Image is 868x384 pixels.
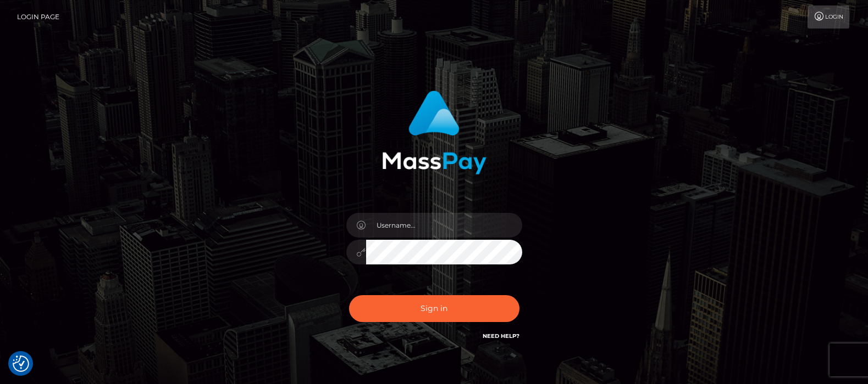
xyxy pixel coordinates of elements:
[382,91,486,174] img: MassPay Login
[17,5,59,29] a: Login Page
[808,5,849,29] a: Login
[13,355,29,372] button: Consent Preferences
[13,355,29,372] img: Revisit consent button
[349,295,519,322] button: Sign in
[483,332,519,340] a: Need Help?
[366,213,522,238] input: Username...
